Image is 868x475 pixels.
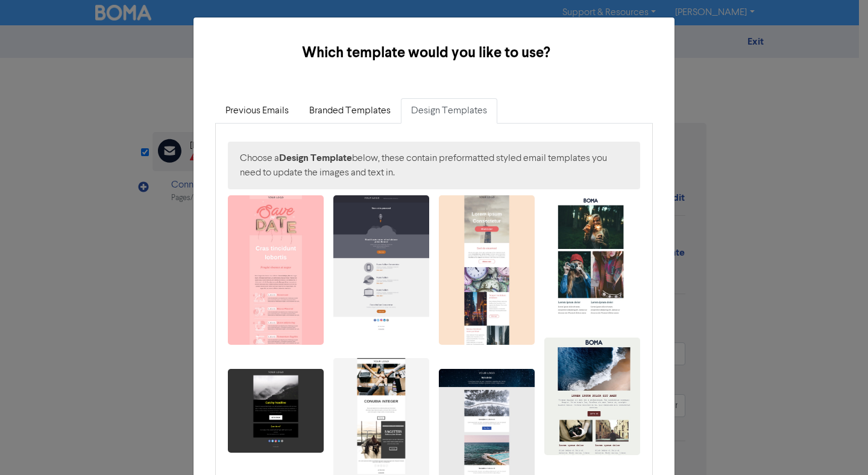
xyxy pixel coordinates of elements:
a: Design Templates [401,98,497,124]
h5: Which template would you like to use? [203,42,649,64]
a: Previous Emails [215,98,299,124]
iframe: Chat Widget [808,417,868,475]
b: Design Template [279,152,352,164]
a: Branded Templates [299,98,401,124]
span: Choose a below, these contain preformatted styled email templates you need to update the images a... [240,151,628,180]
